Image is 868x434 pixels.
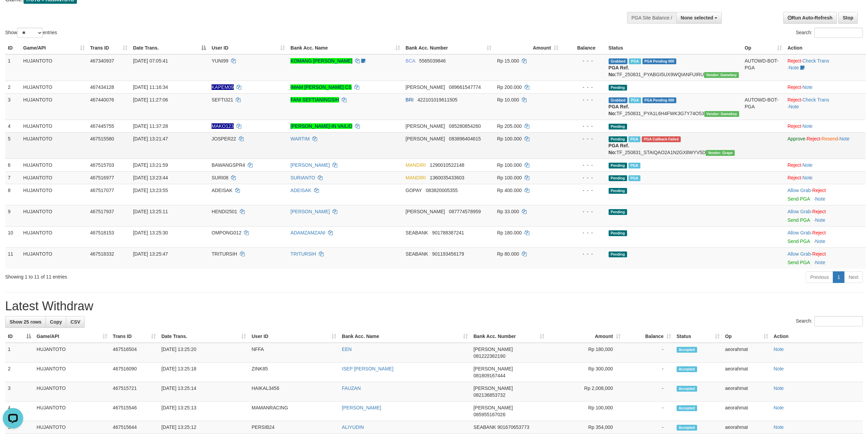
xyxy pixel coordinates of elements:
[787,84,801,90] a: Reject
[159,343,249,363] td: [DATE] 13:25:20
[839,136,850,141] a: Note
[473,412,505,417] span: Copy 085955167026 to clipboard
[5,299,863,313] h1: Latest Withdraw
[5,28,57,38] label: Show entries
[249,330,339,343] th: User ID: activate to sort column ascending
[133,175,168,180] span: [DATE] 13:23:44
[609,209,627,215] span: Pending
[783,12,837,24] a: Run Auto-Refresh
[822,136,838,141] a: Resend
[5,132,21,159] td: 5
[606,93,742,120] td: TF_250831_PYA1L6H4FWK3G7Y74O53
[212,162,245,168] span: BAWANGSPR4
[547,343,623,363] td: Rp 180,000
[34,402,110,421] td: HUJANTOTO
[159,363,249,382] td: [DATE] 13:25:18
[606,132,742,159] td: TF_250831_STAIQAO2A1N2GX8WYV5D
[290,123,352,129] a: [PERSON_NAME]-IN VAILID
[497,97,519,103] span: Rp 10.000
[774,385,784,391] a: Note
[339,330,471,343] th: Bank Acc. Name: activate to sort column ascending
[5,363,34,382] td: 2
[133,136,168,141] span: [DATE] 13:21:47
[785,81,866,93] td: ·
[802,123,813,129] a: Note
[815,239,825,244] a: Note
[833,271,844,283] a: 1
[787,230,811,235] a: Allow Grab
[497,230,521,235] span: Rp 180.000
[642,58,677,64] span: PGA Pending
[21,42,87,54] th: Game/API: activate to sort column ascending
[21,171,87,184] td: HUJANTOTO
[290,162,330,168] a: [PERSON_NAME]
[5,42,21,54] th: ID
[290,58,352,64] a: KOMANG [PERSON_NAME]
[21,120,87,132] td: HUJANTOTO
[473,353,505,359] span: Copy 081222362190 to clipboard
[21,247,87,269] td: HUJANTOTO
[606,42,742,54] th: Status
[5,402,34,421] td: 4
[497,58,519,64] span: Rp 15.000
[494,42,561,54] th: Amount: activate to sort column ascending
[209,42,288,54] th: User ID: activate to sort column ascending
[159,402,249,421] td: [DATE] 13:25:13
[623,421,674,434] td: -
[609,85,627,91] span: Pending
[787,136,805,141] a: Approve
[789,65,799,70] a: Note
[290,84,352,90] a: IMAM [PERSON_NAME] CS
[497,209,519,214] span: Rp 33.000
[815,260,825,265] a: Note
[290,97,339,103] a: FANI SEFTIANINGSIH
[290,175,315,180] a: SURIANTO
[497,123,521,129] span: Rp 205.000
[787,209,812,214] span: ·
[133,188,168,193] span: [DATE] 13:23:55
[212,175,228,180] span: SURI08
[787,123,801,129] a: Reject
[90,123,114,129] span: 467445755
[564,174,603,181] div: - - -
[133,209,168,214] span: [DATE] 13:25:11
[406,123,445,129] span: [PERSON_NAME]
[212,188,232,193] span: ADEISAK
[473,373,505,378] span: Copy 081809167444 to clipboard
[5,382,34,402] td: 3
[159,330,249,343] th: Date Trans.: activate to sort column ascending
[722,343,771,363] td: aeorahmat
[133,251,168,257] span: [DATE] 13:25:47
[623,330,674,343] th: Balance: activate to sort column ascending
[406,230,428,235] span: SEABANK
[290,230,325,235] a: ADAMZAMZANI
[564,123,603,130] div: - - -
[406,58,415,64] span: BCA
[70,319,80,325] span: CSV
[722,402,771,421] td: aeorahmat
[90,162,114,168] span: 467515703
[787,217,810,223] a: Send PGA
[564,250,603,257] div: - - -
[623,343,674,363] td: -
[812,230,826,235] a: Reject
[812,251,826,257] a: Reject
[21,93,87,120] td: HUJANTOTO
[629,58,641,64] span: Marked by aeosalim
[609,104,629,116] b: PGA Ref. No:
[627,12,676,24] div: PGA Site Balance /
[21,54,87,81] td: HUJANTOTO
[342,405,381,410] a: [PERSON_NAME]
[406,97,413,103] span: BRI
[5,81,21,93] td: 2
[802,162,813,168] a: Note
[838,12,858,24] a: Stop
[774,405,784,410] a: Note
[90,209,114,214] span: 467517937
[50,319,62,325] span: Copy
[497,136,521,141] span: Rp 100.000
[21,184,87,205] td: HUJANTOTO
[110,421,159,434] td: 467515644
[785,171,866,184] td: ·
[159,421,249,434] td: [DATE] 13:25:12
